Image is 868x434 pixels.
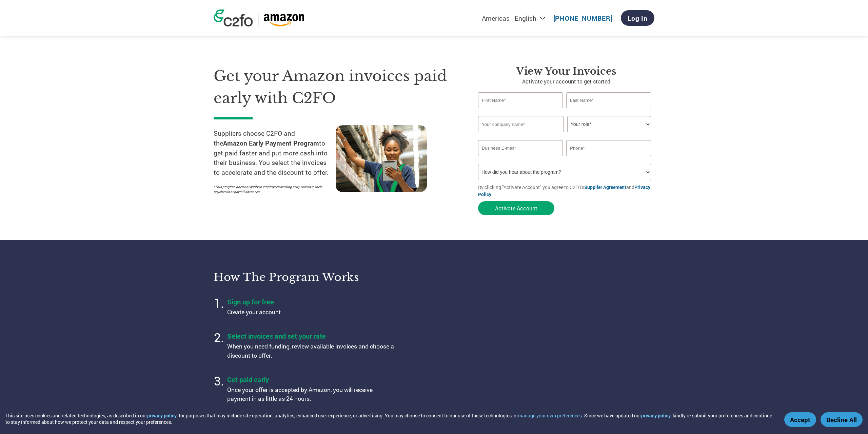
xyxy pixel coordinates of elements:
div: Invalid first name or first name is too long [478,109,563,113]
p: Create your account [227,308,397,317]
a: privacy policy [641,412,671,419]
h3: How the program works [214,270,426,284]
div: Invalid last name or last name is too long [566,109,651,113]
img: Amazon [263,14,304,26]
div: Inavlid Email Address [478,157,563,161]
button: Accept [784,412,816,427]
strong: Amazon Early Payment Program [223,139,319,147]
input: First Name* [478,92,563,108]
img: c2fo logo [214,10,253,26]
button: manage your own preferences [518,412,582,419]
input: Your company name* [478,116,564,132]
p: *This program does not apply to employees seeking early access to their paychecks or payroll adva... [214,184,329,194]
h4: Sign up for free [227,297,397,306]
p: By clicking "Activate Account" you agree to C2FO's and [478,184,654,198]
a: Supplier Agreement [584,184,626,190]
div: This site uses cookies and related technologies, as described in our , for purposes that may incl... [5,412,774,425]
input: Phone* [566,140,651,156]
p: Activate your account to get started [478,77,654,86]
input: Last Name* [566,92,651,108]
img: supply chain worker [336,125,427,192]
p: Suppliers choose C2FO and the to get paid faster and put more cash into their business. You selec... [214,129,336,177]
button: Activate Account [478,201,554,215]
a: Log In [621,10,654,26]
a: [PHONE_NUMBER] [553,14,613,22]
h3: View Your Invoices [478,65,654,77]
div: Inavlid Phone Number [566,157,651,161]
a: privacy policy [147,412,177,419]
h4: Select invoices and set your rate [227,332,397,340]
button: Decline All [821,412,863,427]
a: Privacy Policy [478,184,650,197]
div: Invalid company name or company name is too long [478,133,651,137]
p: Once your offer is accepted by Amazon, you will receive payment in as little as 24 hours. [227,385,397,403]
input: Invalid Email format [478,140,563,156]
p: When you need funding, review available invoices and choose a discount to offer. [227,342,397,360]
select: Title/Role [567,116,651,132]
h4: Get paid early [227,375,397,384]
h1: Get your Amazon invoices paid early with C2FO [214,65,458,109]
